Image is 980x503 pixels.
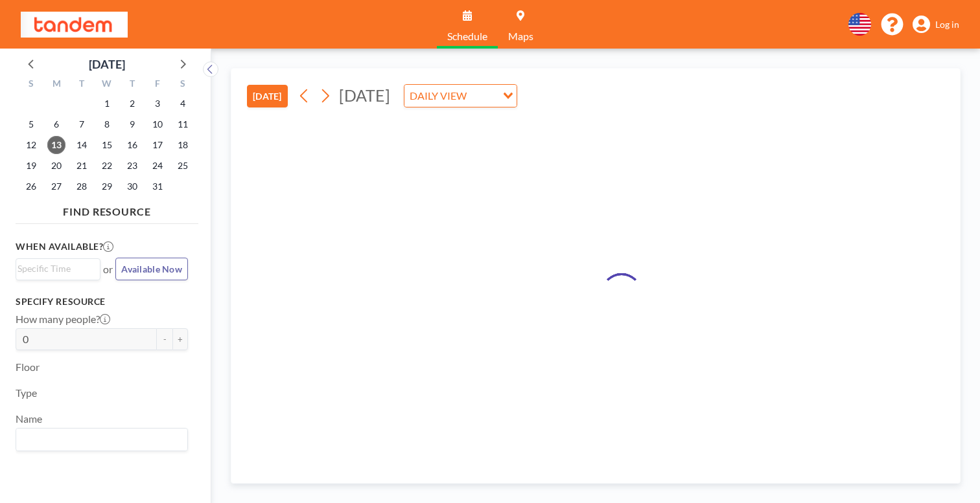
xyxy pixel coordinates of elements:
[103,263,113,276] span: or
[16,259,100,278] div: Search for option
[508,31,533,41] span: Maps
[16,361,40,374] label: Floor
[174,115,192,133] span: Saturday, October 11, 2025
[123,115,141,133] span: Thursday, October 9, 2025
[22,157,40,175] span: Sunday, October 19, 2025
[404,85,517,107] div: Search for option
[148,95,167,113] span: Friday, October 3, 2025
[471,87,495,104] input: Search for option
[935,19,959,30] span: Log in
[123,157,141,175] span: Thursday, October 23, 2025
[95,76,120,93] div: W
[17,262,93,276] input: Search for option
[148,157,167,175] span: Friday, October 24, 2025
[98,115,116,133] span: Wednesday, October 8, 2025
[22,115,40,133] span: Sunday, October 5, 2025
[98,136,116,154] span: Wednesday, October 15, 2025
[172,328,188,350] button: +
[170,76,195,93] div: S
[47,177,65,196] span: Monday, October 27, 2025
[16,313,110,326] label: How many people?
[145,76,170,93] div: F
[157,328,172,350] button: -
[17,431,180,448] input: Search for option
[98,95,116,113] span: Wednesday, October 1, 2025
[19,76,44,93] div: S
[16,429,187,451] div: Search for option
[407,87,469,104] span: DAILY VIEW
[339,85,390,105] span: [DATE]
[16,386,37,399] label: Type
[16,200,198,218] h4: FIND RESOURCE
[174,95,192,113] span: Saturday, October 4, 2025
[148,136,167,154] span: Friday, October 17, 2025
[47,115,65,133] span: Monday, October 6, 2025
[447,31,487,41] span: Schedule
[148,115,167,133] span: Friday, October 10, 2025
[73,115,91,133] span: Tuesday, October 7, 2025
[16,296,188,307] h3: Specify resource
[174,157,192,175] span: Saturday, October 25, 2025
[119,76,145,93] div: T
[115,258,188,280] button: Available Now
[73,157,91,175] span: Tuesday, October 21, 2025
[16,412,42,425] label: Name
[247,85,288,107] button: [DATE]
[22,136,40,154] span: Sunday, October 12, 2025
[913,16,959,34] a: Log in
[123,95,141,113] span: Thursday, October 2, 2025
[98,157,116,175] span: Wednesday, October 22, 2025
[121,263,182,274] span: Available Now
[47,136,65,154] span: Monday, October 13, 2025
[44,76,69,93] div: M
[89,55,125,73] div: [DATE]
[123,136,141,154] span: Thursday, October 16, 2025
[98,177,116,196] span: Wednesday, October 29, 2025
[69,76,95,93] div: T
[73,136,91,154] span: Tuesday, October 14, 2025
[174,136,192,154] span: Saturday, October 18, 2025
[123,177,141,196] span: Thursday, October 30, 2025
[47,157,65,175] span: Monday, October 20, 2025
[21,12,128,38] img: organization-logo
[73,177,91,196] span: Tuesday, October 28, 2025
[22,177,40,196] span: Sunday, October 26, 2025
[148,177,167,196] span: Friday, October 31, 2025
